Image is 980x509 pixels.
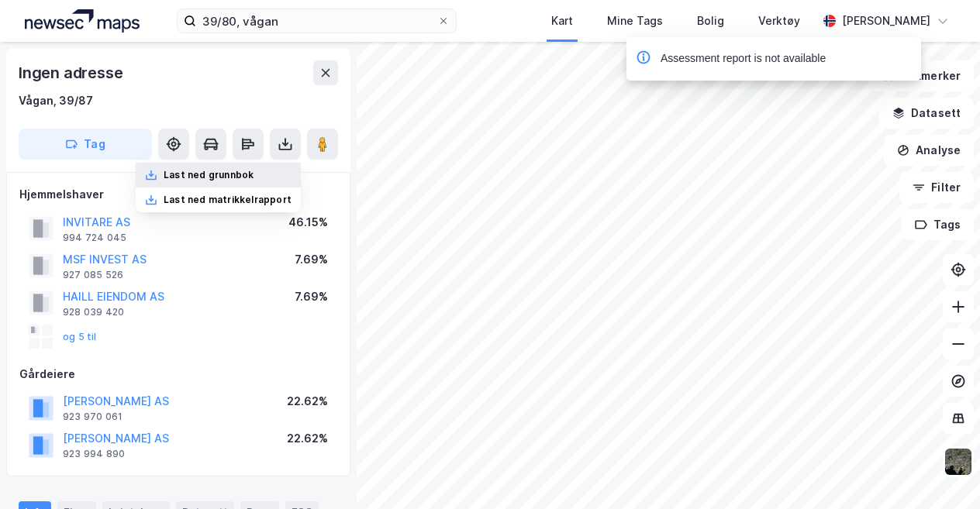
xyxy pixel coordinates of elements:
[63,269,123,281] div: 927 085 526
[63,411,122,423] div: 923 970 061
[196,9,437,33] input: Søk på adresse, matrikkel, gårdeiere, leietakere eller personer
[902,435,980,509] iframe: Chat Widget
[607,12,663,30] div: Mine Tags
[842,12,930,30] div: [PERSON_NAME]
[19,60,126,85] div: Ingen adresse
[758,12,800,30] div: Verktøy
[288,213,328,232] div: 46.15%
[63,232,126,244] div: 994 724 045
[164,194,292,206] div: Last ned matrikkelrapport
[551,12,573,30] div: Kart
[63,306,124,318] div: 928 039 420
[287,429,328,448] div: 22.62%
[884,135,974,166] button: Analyse
[902,209,974,240] button: Tags
[902,435,980,509] div: Kontrollprogram for chat
[697,12,724,30] div: Bolig
[63,448,125,460] div: 923 994 890
[295,287,328,306] div: 7.69%
[295,250,328,269] div: 7.69%
[19,129,152,160] button: Tag
[19,185,337,204] div: Hjemmelshaver
[25,9,140,33] img: logo.a4113a55bc3d86da70a041830d287a7e.svg
[661,50,826,68] div: Assessment report is not available
[19,91,93,110] div: Vågan, 39/87
[164,169,254,181] div: Last ned grunnbok
[19,365,337,383] div: Gårdeiere
[899,172,974,203] button: Filter
[287,392,328,411] div: 22.62%
[879,98,974,129] button: Datasett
